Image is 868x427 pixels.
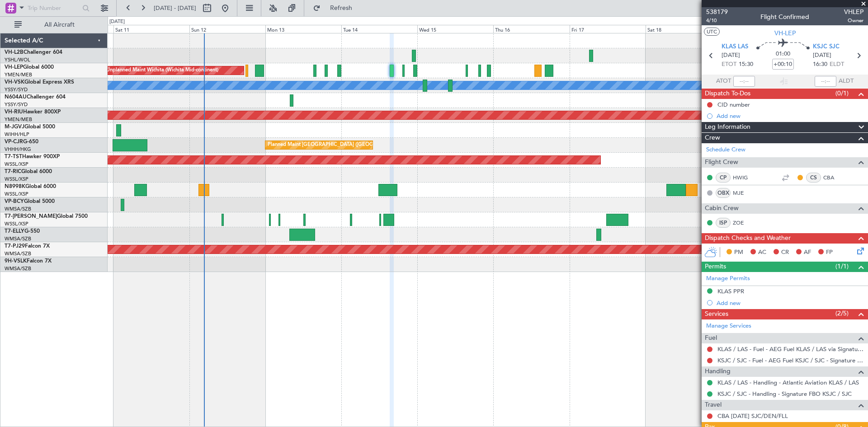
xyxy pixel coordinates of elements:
[830,60,844,69] span: ELDT
[760,12,809,22] div: Flight Confirmed
[716,218,731,228] div: ISP
[5,65,54,70] a: VH-LEPGlobal 6000
[835,262,849,271] span: (1/1)
[705,262,726,272] span: Permits
[5,169,21,174] span: T7-RIC
[705,133,720,143] span: Crew
[717,287,744,295] div: KLAS PPR
[776,50,790,59] span: 01:00
[10,18,98,32] button: All Aircraft
[570,25,646,33] div: Fri 17
[5,244,25,249] span: T7-PJ29
[5,80,74,85] a: VH-VSKGlobal Express XRS
[717,390,852,398] a: KSJC / SJC - Handling - Signature FBO KSJC / SJC
[734,248,743,257] span: PM
[322,5,360,11] span: Refresh
[5,244,50,249] a: T7-PJ29Falcon 7X
[705,333,717,343] span: Fuel
[823,174,844,182] a: CBA
[806,173,821,183] div: CS
[109,18,125,26] div: [DATE]
[705,157,738,168] span: Flight Crew
[5,221,28,227] a: WSSL/XSP
[5,250,31,257] a: WMSA/SZB
[5,94,66,100] a: N604AUChallenger 604
[705,203,739,214] span: Cabin Crew
[5,258,27,264] span: 9H-VSLK
[5,229,40,234] a: T7-ELLYG-550
[5,169,52,174] a: T7-RICGlobal 6000
[733,174,753,182] a: HWIG
[804,248,811,257] span: AF
[781,248,789,257] span: CR
[5,86,28,93] a: YSSY/SYD
[5,214,88,219] a: T7-[PERSON_NAME]Global 7500
[5,258,52,264] a: 9H-VSLKFalcon 7X
[733,219,753,227] a: ZOE
[835,89,849,98] span: (0/1)
[5,154,22,160] span: T7-TST
[717,112,863,120] div: Add new
[28,1,80,15] input: Trip Number
[717,379,859,386] a: KLAS / LAS - Handling - Atlantic Aviation KLAS / LAS
[646,25,722,33] div: Sat 18
[705,309,728,319] span: Services
[705,400,722,410] span: Travel
[716,77,731,86] span: ATOT
[341,25,417,33] div: Tue 14
[706,7,728,17] span: 538179
[813,51,831,60] span: [DATE]
[5,124,55,130] a: M-JGVJGlobal 5000
[716,188,731,198] div: OBX
[5,109,61,115] a: VH-RIUHawker 800XP
[309,1,363,15] button: Refresh
[835,309,849,318] span: (2/5)
[813,42,840,52] span: KSJC SJC
[717,357,863,364] a: KSJC / SJC - Fuel - AEG Fuel KSJC / SJC - Signature (EJ Asia Only)
[5,139,38,145] a: VP-CJRG-650
[705,366,731,377] span: Handling
[706,322,751,331] a: Manage Services
[5,229,24,234] span: T7-ELLY
[5,65,23,70] span: VH-LEP
[417,25,493,33] div: Wed 15
[5,199,55,204] a: VP-BCYGlobal 5000
[113,25,189,33] div: Sat 11
[704,28,720,36] button: UTC
[265,25,341,33] div: Mon 13
[733,189,753,197] a: MJE
[722,42,748,52] span: KLAS LAS
[5,191,28,197] a: WSSL/XSP
[706,274,750,283] a: Manage Permits
[706,145,745,155] a: Schedule Crew
[5,161,28,168] a: WSSL/XSP
[705,122,750,132] span: Leg Information
[706,17,728,24] span: 4/10
[5,124,24,130] span: M-JGVJ
[5,265,31,272] a: WMSA/SZB
[5,56,30,63] a: YSHL/WOL
[705,89,750,99] span: Dispatch To-Dos
[716,173,731,183] div: CP
[5,101,28,108] a: YSSY/SYD
[5,199,24,204] span: VP-BCY
[5,50,24,55] span: VH-L2B
[5,154,60,160] a: T7-TSTHawker 900XP
[5,50,62,55] a: VH-L2BChallenger 604
[5,139,23,145] span: VP-CJR
[722,51,740,60] span: [DATE]
[189,25,265,33] div: Sun 12
[705,233,791,244] span: Dispatch Checks and Weather
[733,76,755,87] input: --:--
[5,184,25,189] span: N8998K
[717,299,863,307] div: Add new
[839,77,854,86] span: ALDT
[722,60,736,69] span: ETOT
[5,94,27,100] span: N604AU
[5,71,32,78] a: YMEN/MEB
[774,28,796,38] span: VH-LEP
[154,4,196,12] span: [DATE] - [DATE]
[5,116,32,123] a: YMEN/MEB
[5,176,28,183] a: WSSL/XSP
[717,412,788,420] a: CBA [DATE] SJC/DEN/FLL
